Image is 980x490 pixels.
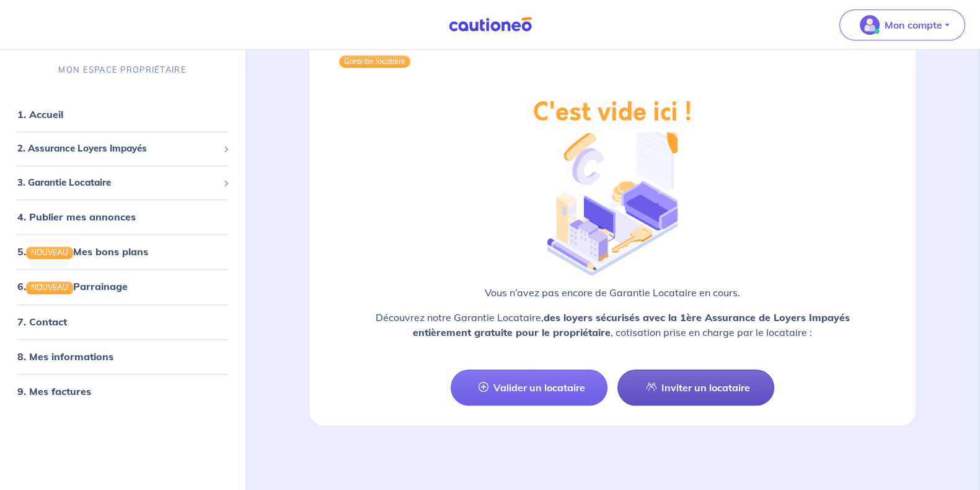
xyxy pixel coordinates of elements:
[451,370,607,406] a: Valider un locataire
[533,98,692,127] h2: C'est vide ici !
[5,137,240,161] div: 2. Assurance Loyers Impayés
[839,9,965,40] button: illu_account_valid_menu.svgMon compte
[17,245,148,258] a: 5.NOUVEAUMes bons plans
[17,280,128,293] a: 6.NOUVEAUParrainage
[5,170,240,194] div: 3. Garantie Locataire
[17,108,63,120] a: 1. Accueil
[5,378,240,403] div: 9. Mes factures
[5,343,240,368] div: 8. Mes informations
[17,350,113,362] a: 8. Mes informations
[339,55,410,68] div: Garantie locataire
[339,285,886,300] p: Vous n’avez pas encore de Garantie Locataire en cours.
[547,122,678,275] img: illu_empty_gl.png
[58,64,186,76] p: MON ESPACE PROPRIÉTAIRE
[5,204,240,229] div: 4. Publier mes annonces
[413,311,850,338] strong: des loyers sécurisés avec la 1ère Assurance de Loyers Impayés entièrement gratuite pour le propri...
[885,17,942,32] p: Mon compte
[17,211,136,223] a: 4. Publier mes annonces
[17,384,91,397] a: 9. Mes factures
[339,310,886,340] p: Découvrez notre Garantie Locataire, , cotisation prise en charge par le locataire :
[17,315,67,327] a: 7. Contact
[617,370,774,406] a: Inviter un locataire
[5,274,240,299] div: 6.NOUVEAUParrainage
[5,239,240,264] div: 5.NOUVEAUMes bons plans
[5,309,240,333] div: 7. Contact
[5,102,240,127] div: 1. Accueil
[860,15,880,35] img: illu_account_valid_menu.svg
[17,175,218,189] span: 3. Garantie Locataire
[444,17,537,32] img: Cautioneo
[17,142,218,156] span: 2. Assurance Loyers Impayés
